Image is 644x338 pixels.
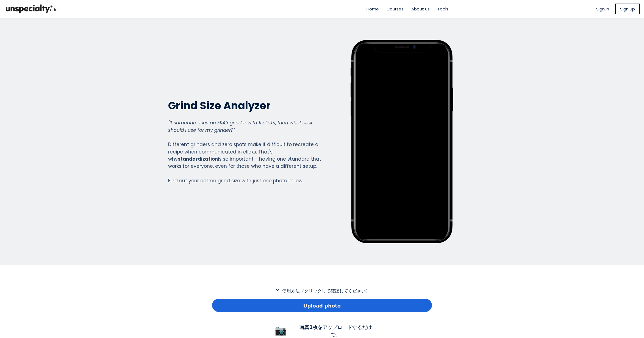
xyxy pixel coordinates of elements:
a: About us [411,6,430,12]
strong: standardization [178,156,218,162]
em: "If someone uses an EK43 grinder with 11 clicks, then what click should I use for my grinder?" [168,119,313,133]
span: Upload photo [303,302,341,309]
h2: Grind Size Analyzer [168,99,321,112]
a: Sign up [615,4,640,14]
b: 写真1枚 [299,324,318,330]
img: bc390a18feecddb333977e298b3a00a1.png [4,2,59,16]
div: Different grinders and zero spots make it difficult to recreate a recipe when communicated in cli... [168,119,321,184]
span: Sign up [620,6,635,12]
a: Courses [387,6,404,12]
a: Tools [437,6,448,12]
mat-icon: expand_more [274,287,281,292]
a: Home [367,6,379,12]
a: Sign in [596,6,609,12]
p: 使用方法（クリックして確認してください） [212,287,432,294]
span: 📷 [275,325,287,336]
